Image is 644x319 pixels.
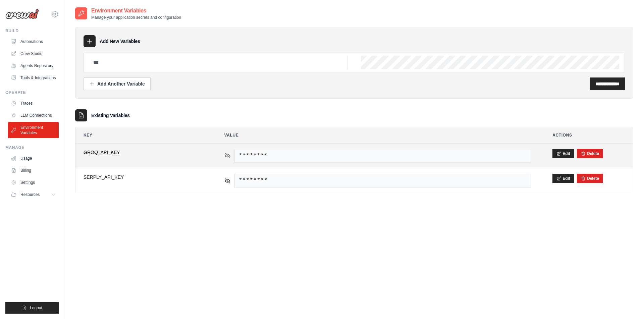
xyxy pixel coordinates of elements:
[8,177,59,188] a: Settings
[84,149,203,156] span: GROQ_API_KEY
[8,98,59,109] a: Traces
[84,174,203,180] span: SERPLY_API_KEY
[581,151,599,156] button: Delete
[5,9,39,19] img: Logo
[8,189,59,200] button: Resources
[581,176,599,181] button: Delete
[8,60,59,71] a: Agents Repository
[91,7,181,15] h2: Environment Variables
[8,48,59,59] a: Crew Studio
[91,112,130,119] h3: Existing Variables
[8,153,59,164] a: Usage
[30,305,42,311] span: Logout
[100,38,140,45] h3: Add New Variables
[8,36,59,47] a: Automations
[8,122,59,138] a: Environment Variables
[20,192,40,197] span: Resources
[91,15,181,20] p: Manage your application secrets and configuration
[5,28,59,34] div: Build
[216,127,539,143] th: Value
[5,90,59,95] div: Operate
[544,127,633,143] th: Actions
[8,72,59,83] a: Tools & Integrations
[552,149,574,158] button: Edit
[8,165,59,176] a: Billing
[5,145,59,150] div: Manage
[8,110,59,121] a: LLM Connections
[89,81,145,87] div: Add Another Variable
[5,302,59,314] button: Logout
[552,174,574,183] button: Edit
[84,77,151,90] button: Add Another Variable
[75,127,211,143] th: Key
